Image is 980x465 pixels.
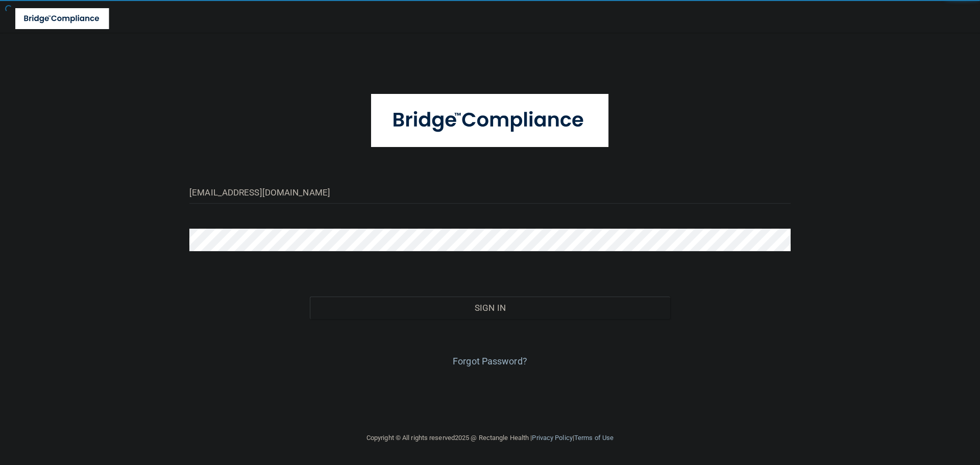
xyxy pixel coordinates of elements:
a: Terms of Use [574,434,614,442]
input: Email [189,181,791,204]
a: Forgot Password? [453,356,527,366]
button: Sign In [310,297,671,319]
a: Privacy Policy [532,434,572,442]
img: bridge_compliance_login_screen.278c3ca4.svg [371,94,609,147]
img: bridge_compliance_login_screen.278c3ca4.svg [15,8,109,29]
div: Copyright © All rights reserved 2025 @ Rectangle Health | | [304,422,676,454]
